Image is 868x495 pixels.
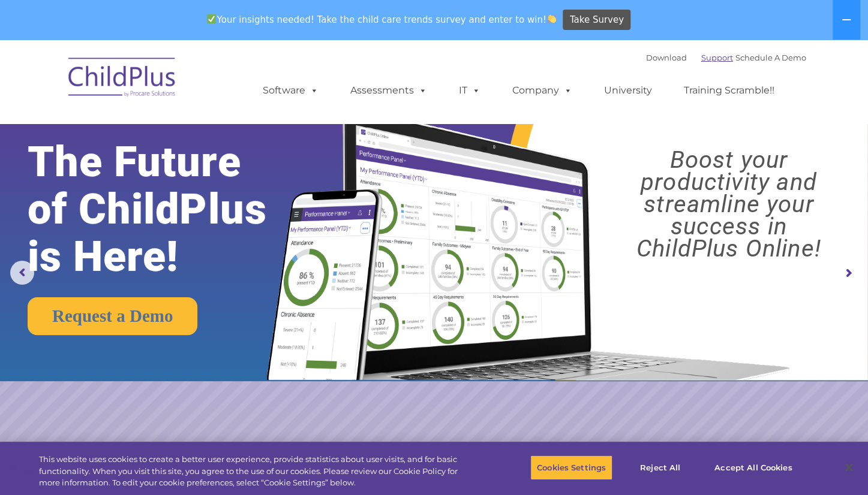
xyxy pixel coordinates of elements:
a: Assessments [338,79,439,102]
span: Last name [167,79,203,88]
img: 👏 [547,14,556,23]
a: Download [646,53,687,62]
a: Request a Demo [28,297,197,335]
span: Phone number [167,128,218,137]
rs-layer: The Future of ChildPlus is Here! [28,138,305,280]
rs-layer: Boost your productivity and streamline your success in ChildPlus Online! [600,149,857,259]
a: University [592,79,664,102]
a: Company [500,79,584,102]
img: ChildPlus by Procare Solutions [62,49,182,109]
div: This website uses cookies to create a better user experience, provide statistics about user visit... [39,454,477,489]
button: Cookies Settings [530,455,612,480]
span: Take Survey [570,10,624,31]
a: Take Survey [563,10,630,31]
a: Support [701,53,733,62]
a: Schedule A Demo [735,53,806,62]
a: Software [251,79,331,102]
font: | [646,53,806,62]
button: Reject All [623,455,698,480]
img: ✅ [207,14,216,23]
button: Accept All Cookies [708,455,798,480]
button: Close [836,454,862,481]
a: Training Scramble!! [672,79,786,102]
a: IT [447,79,492,102]
span: Your insights needed! Take the child care trends survey and enter to win! [202,8,561,31]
